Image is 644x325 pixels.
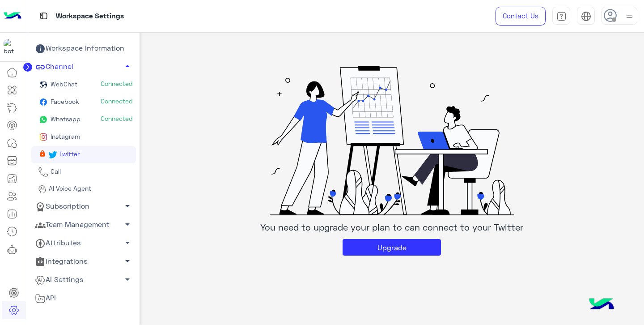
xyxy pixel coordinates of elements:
span: Facebook [49,98,79,105]
a: Subscription [31,197,136,215]
p: You need to upgrade your plan to can connect to your Twitter [147,222,638,232]
a: WhatsappConnected [31,111,136,128]
span: arrow_drop_down [122,237,133,248]
a: Twitter [31,146,136,163]
p: Workspace Settings [56,10,124,22]
img: tab [581,11,591,21]
span: Whatsapp [49,115,80,123]
img: tab [556,11,567,21]
a: API [31,289,136,308]
a: Workspace Information [31,39,136,58]
span: arrow_drop_down [122,274,133,285]
span: Connected [101,79,133,88]
span: arrow_drop_down [122,256,133,266]
img: 102968075709091 [4,39,20,55]
span: Connected [101,114,133,123]
span: WebChat [49,80,77,88]
a: Attributes [31,234,136,252]
span: arrow_drop_down [122,201,133,211]
a: FacebookConnected [31,94,136,111]
span: AI Voice Agent [47,184,91,192]
span: Twitter [58,150,80,158]
a: Call [31,163,136,181]
a: AI Settings [31,271,136,289]
a: AI Voice Agent [31,181,136,197]
span: Instagram [49,133,80,140]
span: API [35,292,56,304]
a: Contact Us [496,7,546,26]
a: Channel [31,58,136,76]
a: Instagram [31,128,136,146]
span: Connected [101,97,133,106]
span: arrow_drop_up [122,61,133,72]
img: tab [38,10,49,21]
span: arrow_drop_down [122,219,133,230]
a: Team Management [31,215,136,234]
a: WebChatConnected [31,76,136,94]
img: Logo [4,7,21,26]
span: Call [49,167,61,175]
img: hulul-logo.png [586,289,617,321]
a: Integrations [31,252,136,271]
a: Upgrade [343,239,441,256]
img: profile [624,11,635,22]
a: tab [552,7,570,26]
